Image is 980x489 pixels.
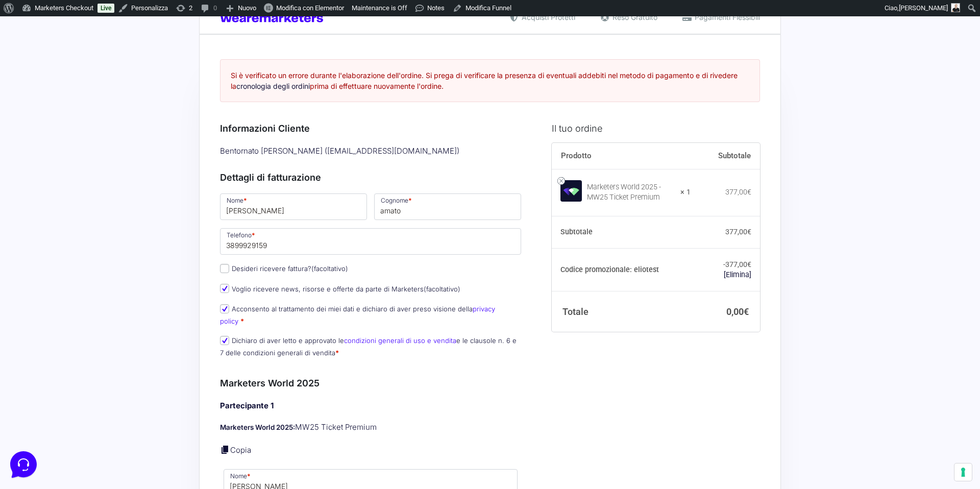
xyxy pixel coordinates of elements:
[691,143,760,169] th: Subtotale
[109,127,188,135] a: Apri Centro Assistenza
[220,400,521,412] h4: Partecipante 1
[560,180,582,202] img: Marketers World 2025 - MW25 Ticket Premium
[680,187,691,198] strong: × 1
[220,305,495,325] label: Acconsento al trattamento dei miei dati e dichiaro di aver preso visione della
[8,328,71,351] button: Home
[16,86,188,106] button: Inizia una conversazione
[157,342,172,351] p: Aiuto
[220,304,229,313] input: Acconsento al trattamento dei miei dati e dichiaro di aver preso visione dellaprivacy policy
[220,423,295,431] strong: Marketers World 2025:
[552,249,691,291] th: Codice promozionale: eliotest
[311,264,348,273] span: (facoltativo)
[88,342,116,351] p: Messaggi
[8,449,39,480] iframe: Customerly Messenger Launcher
[552,121,760,135] h3: Il tuo ordine
[216,143,525,160] div: Bentornato [PERSON_NAME] ( [EMAIL_ADDRESS][DOMAIN_NAME] )
[23,149,167,159] input: Cerca un articolo...
[344,336,456,345] a: condizioni generali di uso e vendita
[220,376,521,390] h3: Marketers World 2025
[16,127,80,135] span: Trova una risposta
[725,260,751,268] span: 377,00
[66,92,151,100] span: Inizia una conversazione
[220,264,348,273] label: Desideri ricevere fattura?
[276,4,344,12] span: Modifica con Elementor
[747,228,751,236] span: €
[133,328,196,351] button: Aiuto
[31,342,48,351] p: Home
[424,285,460,293] span: (facoltativo)
[220,445,230,455] a: Copia i dettagli dell'acquirente
[747,260,751,268] span: €
[220,336,229,345] input: Dichiaro di aver letto e approvato lecondizioni generali di uso e venditae le clausole n. 6 e 7 d...
[220,285,460,293] label: Voglio ricevere news, risorse e offerte da parte di Marketers
[33,57,53,78] img: dark
[552,216,691,249] th: Subtotale
[747,188,751,196] span: €
[899,4,948,12] span: [PERSON_NAME]
[587,182,674,203] div: Marketers World 2025 - MW25 Ticket Premium
[220,422,521,433] p: MW25 Ticket Premium
[16,57,37,78] img: dark
[220,170,521,184] h3: Dettagli di fatturazione
[552,291,691,332] th: Totale
[16,41,87,49] span: Le tue conversazioni
[374,193,521,220] input: Cognome *
[691,249,760,291] td: -
[220,193,367,220] input: Nome *
[49,57,69,78] img: dark
[220,228,521,255] input: Telefono *
[236,82,310,90] a: cronologia degli ordini
[8,8,171,25] h2: Ciao da Marketers 👋
[692,12,760,22] span: Pagamenti Flessibili
[954,463,972,481] button: Le tue preferenze relative al consenso per le tecnologie di tracciamento
[725,188,751,196] bdi: 377,00
[71,328,134,351] button: Messaggi
[220,264,229,273] input: Desideri ricevere fattura?(facoltativo)
[726,306,749,317] bdi: 0,00
[97,4,114,13] a: Live
[230,445,251,455] a: Copia
[220,59,760,102] div: Si è verificato un errore durante l'elaborazione dell'ordine. Si prega di verificare la presenza ...
[220,336,517,356] label: Dichiaro di aver letto e approvato le e le clausole n. 6 e 7 delle condizioni generali di vendita
[610,12,657,22] span: Reso Gratuito
[552,143,691,169] th: Prodotto
[220,305,495,325] a: privacy policy
[220,121,521,135] h3: Informazioni Cliente
[725,228,751,236] bdi: 377,00
[724,271,751,279] a: Rimuovi il codice promozionale eliotest
[220,284,229,293] input: Voglio ricevere news, risorse e offerte da parte di Marketers(facoltativo)
[519,12,575,22] span: Acquisti Protetti
[744,306,749,317] span: €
